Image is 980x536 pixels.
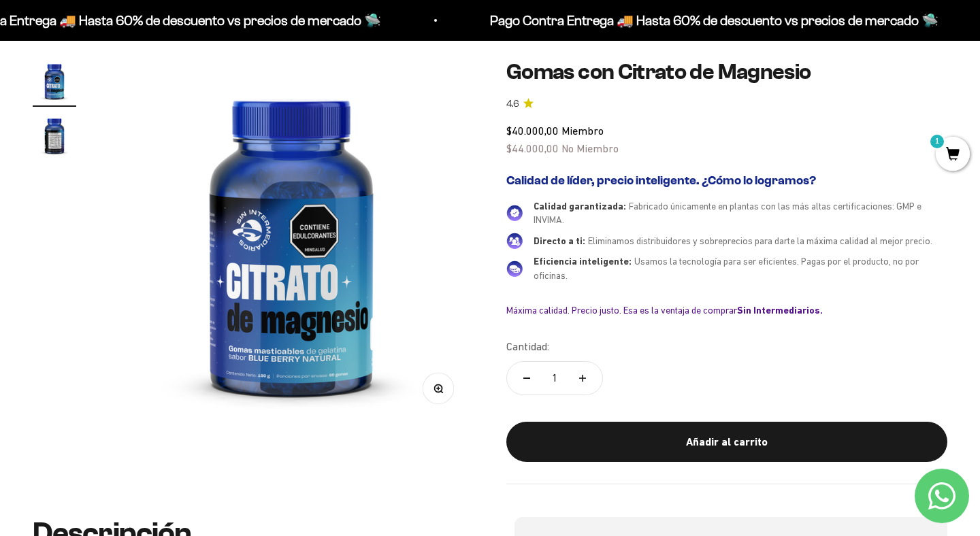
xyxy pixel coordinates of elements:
[506,205,523,221] img: Calidad garantizada
[534,433,920,451] div: Añadir al carrito
[507,362,546,395] button: Reducir cantidad
[534,201,626,212] span: Calidad garantizada:
[506,422,947,463] button: Añadir al carrito
[534,256,919,281] span: Usamos la tecnología para ser eficientes. Pagas por el producto, no por oficinas.
[588,235,932,246] span: Eliminamos distribuidores y sobreprecios para darte la máxima calidad al mejor precio.
[506,124,559,137] span: $40.000,00
[534,201,921,226] span: Fabricado únicamente en plantas con las más altas certificaciones: GMP e INVIMA.
[534,235,585,246] span: Directo a ti:
[33,59,76,103] img: Gomas con Citrato de Magnesio
[33,59,76,107] button: Ir al artículo 1
[506,142,559,154] span: $44.000,00
[506,233,523,249] img: Directo a ti
[506,338,549,356] label: Cantidad:
[506,97,947,112] a: 4.64.6 de 5.0 estrellas
[737,305,823,316] b: Sin Intermediarios.
[33,114,76,157] img: Gomas con Citrato de Magnesio
[563,362,602,395] button: Aumentar cantidad
[109,59,474,424] img: Gomas con Citrato de Magnesio
[561,142,619,154] span: No Miembro
[489,10,938,31] p: Pago Contra Entrega 🚚 Hasta 60% de descuento vs precios de mercado 🛸
[561,124,604,137] span: Miembro
[506,97,519,112] span: 4.6
[506,304,947,316] div: Máxima calidad. Precio justo. Esa es la ventaja de comprar
[929,133,945,150] mark: 1
[534,256,632,267] span: Eficiencia inteligente:
[936,148,970,163] a: 1
[506,59,947,85] h1: Gomas con Citrato de Magnesio
[33,114,76,161] button: Ir al artículo 2
[506,173,947,188] h2: Calidad de líder, precio inteligente. ¿Cómo lo logramos?
[506,261,523,277] img: Eficiencia inteligente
